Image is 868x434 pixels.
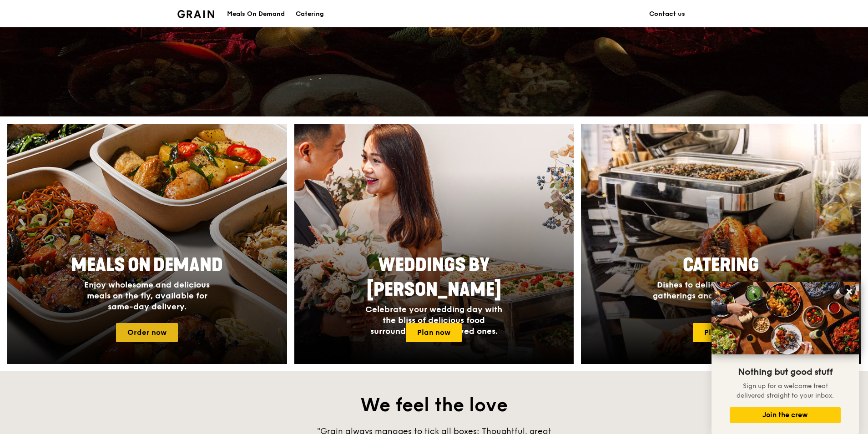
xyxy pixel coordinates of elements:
a: Plan now [406,323,462,342]
img: DSC07876-Edit02-Large.jpeg [712,282,859,354]
button: Close [842,284,857,299]
span: Enjoy wholesome and delicious meals on the fly, available for same-day delivery. [84,280,210,312]
a: Meals On DemandEnjoy wholesome and delicious meals on the fly, available for same-day delivery.Or... [7,124,287,364]
a: Order now [116,323,178,342]
span: Nothing but good stuff [738,367,833,378]
a: CateringDishes to delight your guests, at gatherings and events of all sizes.Plan now [581,124,861,364]
span: Sign up for a welcome treat delivered straight to your inbox. [737,382,834,399]
div: Meals On Demand [227,0,285,28]
a: Plan now [693,323,749,342]
img: weddings-card.4f3003b8.jpg [294,124,574,364]
button: Join the crew [730,407,841,423]
a: Catering [290,0,329,28]
a: Weddings by [PERSON_NAME]Celebrate your wedding day with the bliss of delicious food surrounded b... [294,124,574,364]
img: catering-card.e1cfaf3e.jpg [581,124,861,364]
a: Contact us [644,0,691,28]
span: Catering [683,254,759,276]
span: Celebrate your wedding day with the bliss of delicious food surrounded by your loved ones. [365,304,502,336]
img: Grain [177,10,214,18]
span: Weddings by [PERSON_NAME] [367,254,501,301]
span: Dishes to delight your guests, at gatherings and events of all sizes. [653,280,789,301]
div: Catering [296,0,324,28]
span: Meals On Demand [71,254,223,276]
